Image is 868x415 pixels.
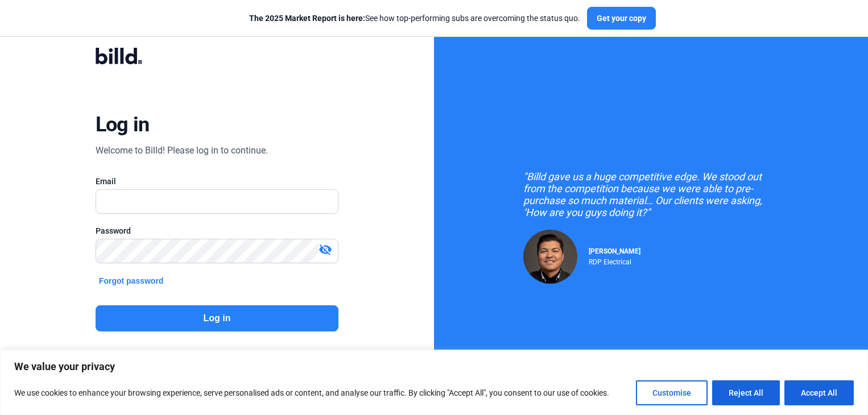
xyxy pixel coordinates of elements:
[249,14,365,23] span: The 2025 Market Report is here:
[14,360,854,374] p: We value your privacy
[523,230,577,284] img: Raul Pacheco
[319,243,332,256] mat-icon: visibility_off
[784,380,854,405] button: Accept All
[14,386,609,400] p: We use cookies to enhance your browsing experience, serve personalised ads or content, and analys...
[96,305,338,331] button: Log in
[96,225,338,236] div: Password
[96,275,167,287] button: Forgot password
[96,176,338,187] div: Email
[636,380,708,405] button: Customise
[96,112,150,137] div: Log in
[589,255,640,266] div: RDP Electrical
[712,380,780,405] button: Reject All
[249,13,580,24] div: See how top-performing subs are overcoming the status quo.
[589,247,640,255] span: [PERSON_NAME]
[96,144,268,157] div: Welcome to Billd! Please log in to continue.
[587,7,656,30] button: Get your copy
[523,171,779,218] div: "Billd gave us a huge competitive edge. We stood out from the competition because we were able to...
